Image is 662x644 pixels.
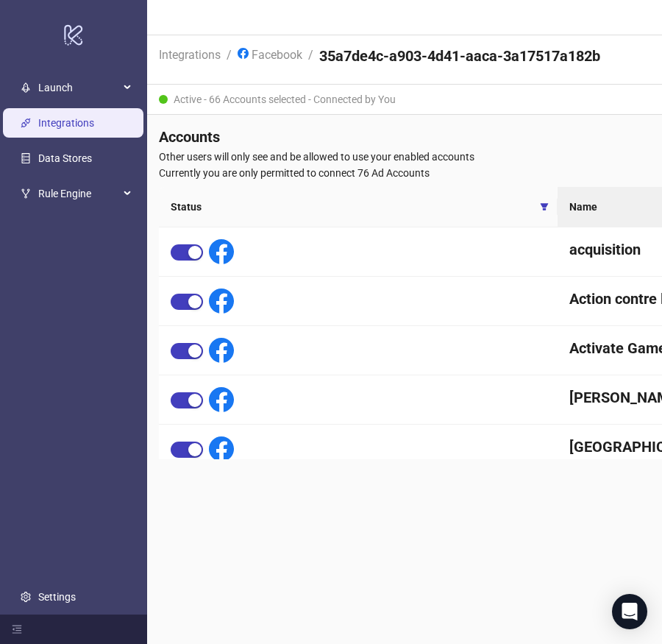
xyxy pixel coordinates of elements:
[38,152,92,164] a: Data Stores
[308,46,313,74] li: /
[156,46,224,62] a: Integrations
[38,179,119,208] span: Rule Engine
[21,188,31,199] span: fork
[227,46,232,74] li: /
[38,591,76,603] a: Settings
[21,82,31,93] span: rocket
[612,594,647,629] div: Open Intercom Messenger
[38,117,94,129] a: Integrations
[235,46,305,62] a: Facebook
[38,73,119,102] span: Launch
[540,202,549,211] span: filter
[171,199,534,215] span: Status
[12,624,22,634] span: menu-fold
[537,196,552,218] span: filter
[319,46,600,66] h4: 35a7de4c-a903-4d41-aaca-3a17517a182b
